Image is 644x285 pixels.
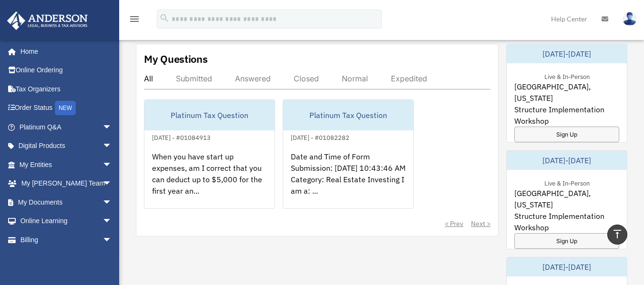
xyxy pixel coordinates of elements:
i: menu [129,13,140,25]
a: Tax Organizers [7,79,126,98]
div: Submitted [176,74,212,83]
a: Digital Productsarrow_drop_down [7,137,126,156]
div: All [144,74,153,83]
a: My Entitiesarrow_drop_down [7,155,126,174]
div: My Questions [144,52,208,66]
span: arrow_drop_down [102,174,122,194]
span: arrow_drop_down [102,212,122,231]
div: Answered [235,74,271,83]
i: search [159,13,170,23]
img: Anderson Advisors Platinum Portal [4,11,91,30]
a: Events Calendar [7,249,126,268]
div: [DATE]-[DATE] [507,44,627,63]
span: arrow_drop_down [102,137,122,156]
span: [GEOGRAPHIC_DATA], [US_STATE] [514,81,619,104]
div: [DATE] - #01084913 [144,132,218,142]
a: Platinum Tax Question[DATE] - #01084913When you have start up expenses, am I correct that you can... [144,99,275,209]
a: Sign Up [514,233,619,249]
a: Billingarrow_drop_down [7,230,126,249]
img: User Pic [623,12,637,26]
div: When you have start up expenses, am I correct that you can deduct up to $5,000 for the first year... [144,143,275,217]
div: Expedited [391,74,427,83]
div: Date and Time of Form Submission: [DATE] 10:43:46 AM Category: Real Estate Investing I am a: ... [283,143,413,217]
div: Normal [342,74,368,83]
a: Online Learningarrow_drop_down [7,212,126,231]
div: Live & In-Person [537,71,597,81]
a: Platinum Q&Aarrow_drop_down [7,118,126,137]
a: My [PERSON_NAME] Teamarrow_drop_down [7,174,126,193]
span: arrow_drop_down [102,230,122,250]
a: menu [129,17,140,25]
span: [GEOGRAPHIC_DATA], [US_STATE] [514,187,619,210]
div: Platinum Tax Question [144,100,275,130]
a: Sign Up [514,127,619,142]
div: Closed [294,74,319,83]
span: arrow_drop_down [102,118,122,137]
a: Online Ordering [7,61,126,80]
span: arrow_drop_down [102,155,122,175]
span: Structure Implementation Workshop [514,104,619,127]
div: Live & In-Person [537,177,597,187]
span: arrow_drop_down [102,193,122,212]
div: [DATE]-[DATE] [507,257,627,276]
a: vertical_align_top [607,225,627,245]
div: [DATE]-[DATE] [507,151,627,170]
a: Platinum Tax Question[DATE] - #01082282Date and Time of Form Submission: [DATE] 10:43:46 AM Categ... [283,99,414,209]
a: Home [7,42,122,61]
div: Platinum Tax Question [283,100,413,130]
i: vertical_align_top [612,228,623,240]
a: Order StatusNEW [7,98,126,118]
span: Structure Implementation Workshop [514,210,619,233]
div: [DATE] - #01082282 [283,132,357,142]
div: NEW [55,101,76,115]
a: My Documentsarrow_drop_down [7,193,126,212]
